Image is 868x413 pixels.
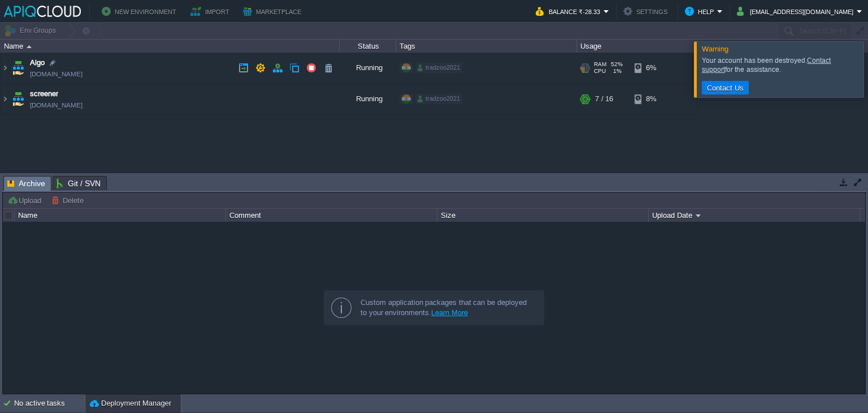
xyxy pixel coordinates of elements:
[340,53,396,83] div: Running
[30,100,83,111] a: [DOMAIN_NAME]
[635,53,671,83] div: 6%
[702,56,861,74] div: Your account has been destroyed. for the assistance.
[102,5,180,18] button: New Environment
[635,84,671,114] div: 8%
[578,40,697,53] div: Usage
[431,308,468,317] a: Learn More
[610,68,622,75] span: 1%
[90,398,171,409] button: Deployment Manager
[190,5,233,18] button: Import
[595,84,613,114] div: 7 / 16
[30,68,83,80] a: [DOMAIN_NAME]
[737,5,857,18] button: [EMAIL_ADDRESS][DOMAIN_NAME]
[57,177,101,190] span: Git / SVN
[415,94,462,104] div: tradzoo2021
[14,394,85,412] div: No active tasks
[611,61,623,68] span: 52%
[594,68,606,75] span: CPU
[340,40,396,53] div: Status
[1,84,10,114] img: AMDAwAAAACH5BAEAAAAALAAAAAABAAEAAAICRAEAOw==
[27,45,32,48] img: AMDAwAAAACH5BAEAAAAALAAAAAABAAEAAAICRAEAOw==
[51,195,87,205] button: Delete
[594,61,606,68] span: RAM
[361,298,535,318] div: Custom application packages that can be deployed to your environments.
[7,177,45,191] span: Archive
[7,195,45,205] button: Upload
[227,209,437,222] div: Comment
[4,6,81,17] img: APIQCloud
[623,5,671,18] button: Settings
[243,5,305,18] button: Marketplace
[702,45,728,53] span: Warning
[10,53,26,83] img: AMDAwAAAACH5BAEAAAAALAAAAAABAAEAAAICRAEAOw==
[685,5,717,18] button: Help
[1,40,339,53] div: Name
[649,209,860,222] div: Upload Date
[10,84,26,114] img: AMDAwAAAACH5BAEAAAAALAAAAAABAAEAAAICRAEAOw==
[536,5,604,18] button: Balance ₹-28.33
[415,63,462,73] div: tradzoo2021
[30,57,45,68] a: Algo
[438,209,648,222] div: Size
[1,53,10,83] img: AMDAwAAAACH5BAEAAAAALAAAAAABAAEAAAICRAEAOw==
[704,83,747,93] button: Contact Us
[15,209,225,222] div: Name
[30,88,58,100] a: screener
[340,84,396,114] div: Running
[397,40,576,53] div: Tags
